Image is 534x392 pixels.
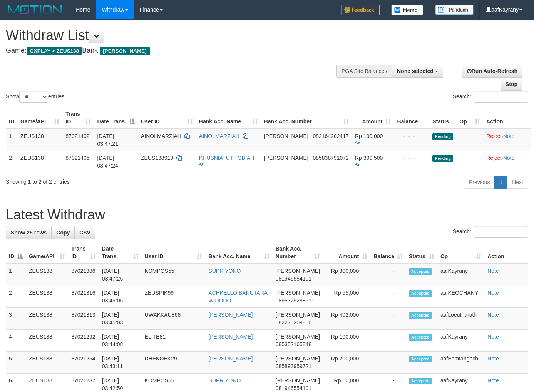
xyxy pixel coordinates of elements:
a: Note [503,155,515,161]
a: [PERSON_NAME] [208,312,253,318]
a: Previous [464,176,495,189]
a: Note [487,268,499,274]
span: [DATE] 03:47:21 [97,133,118,147]
a: Note [487,355,499,362]
a: Reject [486,133,502,139]
th: Game/API: activate to sort column ascending [17,107,62,129]
span: ZEUS138910 [141,155,173,161]
h1: Latest Withdraw [6,207,528,223]
h4: Game: Bank: [6,47,348,55]
th: Bank Acc. Name: activate to sort column ascending [205,242,272,264]
span: [PERSON_NAME] [276,334,320,340]
a: Show 25 rows [6,226,52,239]
a: [PERSON_NAME] [208,334,253,340]
span: Rp 300.500 [355,155,383,161]
span: Accepted [409,312,432,319]
th: Op: activate to sort column ascending [456,107,483,129]
div: - - - [397,154,426,162]
td: aafKEOCHANY [437,286,484,308]
span: Copy [56,229,70,236]
span: Rp 100.000 [355,133,383,139]
td: [DATE] 03:45:05 [99,286,142,308]
a: Next [507,176,528,189]
a: Stop [501,78,522,91]
span: None selected [397,68,434,74]
a: Note [487,377,499,384]
label: Show entries [6,91,64,103]
td: 2 [6,151,17,173]
td: UWAKKAU868 [142,308,206,330]
td: Rp 300,000 [323,264,370,286]
th: Trans ID: activate to sort column ascending [62,107,94,129]
span: Accepted [409,334,432,341]
td: · [483,129,531,151]
img: Button%20Memo.svg [391,5,424,15]
th: ID: activate to sort column descending [6,242,26,264]
span: Copy 081946554101 to clipboard [276,276,311,282]
img: panduan.png [435,5,474,15]
span: Copy 085893959721 to clipboard [276,363,311,369]
td: 87021254 [68,352,99,374]
span: Accepted [409,378,432,384]
th: User ID: activate to sort column ascending [138,107,196,129]
td: ZEUSPIK99 [142,286,206,308]
a: KHUSNIATUT TOBIAH [199,155,254,161]
th: Action [483,107,531,129]
td: 87021313 [68,308,99,330]
th: Balance: activate to sort column ascending [370,242,406,264]
td: 87021386 [68,264,99,286]
td: 1 [6,264,26,286]
td: ZEUS138 [26,286,68,308]
th: ID [6,107,17,129]
span: Copy 085352165848 to clipboard [276,341,311,347]
td: Rp 200,000 [323,352,370,374]
span: Accepted [409,356,432,362]
span: 87021402 [65,133,89,139]
td: aafEamtangech [437,352,484,374]
img: Feedback.jpg [341,5,380,15]
td: ZEUS138 [17,129,62,151]
div: Showing 1 to 2 of 2 entries [6,175,217,186]
td: aafKayrany [437,264,484,286]
a: Note [487,334,499,340]
a: Note [487,290,499,296]
span: Copy 0895329288911 to clipboard [276,297,315,304]
td: KOMPOS55 [142,264,206,286]
td: [DATE] 03:43:11 [99,352,142,374]
th: Date Trans.: activate to sort column descending [94,107,138,129]
td: 3 [6,308,26,330]
span: [PERSON_NAME] [276,312,320,318]
h1: Withdraw List [6,28,348,43]
a: [PERSON_NAME] [208,355,253,362]
td: ZEUS138 [17,151,62,173]
input: Search: [474,226,528,238]
span: [PERSON_NAME] [276,355,320,362]
td: 4 [6,330,26,352]
th: Date Trans.: activate to sort column ascending [99,242,142,264]
td: aafKayrany [437,330,484,352]
td: - [370,352,406,374]
span: [PERSON_NAME] [264,155,308,161]
th: Bank Acc. Number: activate to sort column ascending [273,242,323,264]
a: Reject [486,155,502,161]
td: [DATE] 03:47:26 [99,264,142,286]
span: Accepted [409,268,432,275]
a: AINOLMARZIAH [199,133,239,139]
span: Copy 082164202417 to clipboard [313,133,348,139]
span: [PERSON_NAME] [276,268,320,274]
span: [PERSON_NAME] [276,377,320,384]
th: Status [429,107,456,129]
span: 87021405 [65,155,89,161]
span: Copy 085838791072 to clipboard [313,155,348,161]
span: Accepted [409,290,432,297]
a: SUPRIYONO [208,268,241,274]
th: Amount: activate to sort column ascending [323,242,370,264]
td: 1 [6,129,17,151]
td: ZEUS138 [26,352,68,374]
a: Note [487,312,499,318]
label: Search: [453,226,528,238]
th: Game/API: activate to sort column ascending [26,242,68,264]
span: Copy 082276209860 to clipboard [276,319,311,326]
td: Rp 402,000 [323,308,370,330]
td: ZEUS138 [26,330,68,352]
